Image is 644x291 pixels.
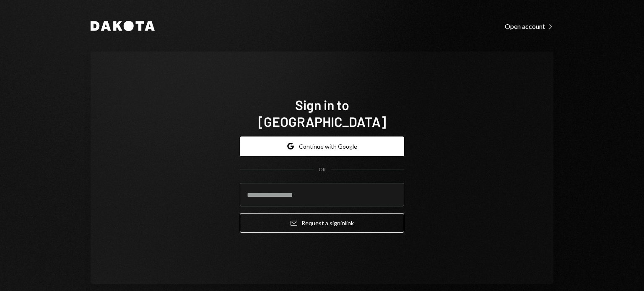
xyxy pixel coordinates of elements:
[240,96,404,130] h1: Sign in to [GEOGRAPHIC_DATA]
[319,166,326,173] div: OR
[505,21,553,31] a: Open account
[240,136,404,156] button: Continue with Google
[240,213,404,233] button: Request a signinlink
[505,22,553,31] div: Open account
